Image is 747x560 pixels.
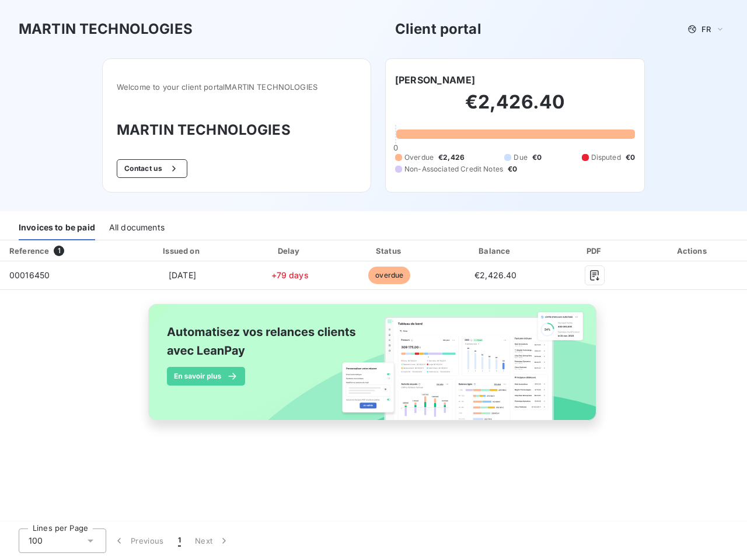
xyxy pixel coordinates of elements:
[553,245,636,257] div: PDF
[109,216,165,240] div: All documents
[641,245,745,257] div: Actions
[126,245,239,257] div: Issued on
[508,164,517,174] span: €0
[9,246,49,256] div: Reference
[395,90,635,125] h2: €2,426.40
[393,143,398,152] span: 0
[271,270,309,280] span: +79 days
[9,270,50,280] span: 00016450
[243,245,336,257] div: Delay
[443,245,549,257] div: Balance
[117,120,357,141] h3: MARTIN TECHNOLOGIES
[368,267,410,284] span: overdue
[171,528,188,553] button: 1
[29,535,43,547] span: 100
[626,152,635,163] span: €0
[395,73,475,87] h6: [PERSON_NAME]
[404,152,434,163] span: Overdue
[138,297,609,440] img: banner
[169,270,196,280] span: [DATE]
[404,164,503,174] span: Non-Associated Credit Notes
[188,528,237,553] button: Next
[19,216,95,240] div: Invoices to be paid
[178,535,181,547] span: 1
[514,152,527,163] span: Due
[106,528,171,553] button: Previous
[701,24,711,34] span: FR
[532,152,542,163] span: €0
[395,19,481,40] h3: Client portal
[474,270,516,280] span: €2,426.40
[117,159,187,178] button: Contact us
[19,19,193,40] h3: MARTIN TECHNOLOGIES
[117,82,357,92] span: Welcome to your client portal MARTIN TECHNOLOGIES
[54,246,64,256] span: 1
[438,152,465,163] span: €2,426
[341,245,438,257] div: Status
[591,152,621,163] span: Disputed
